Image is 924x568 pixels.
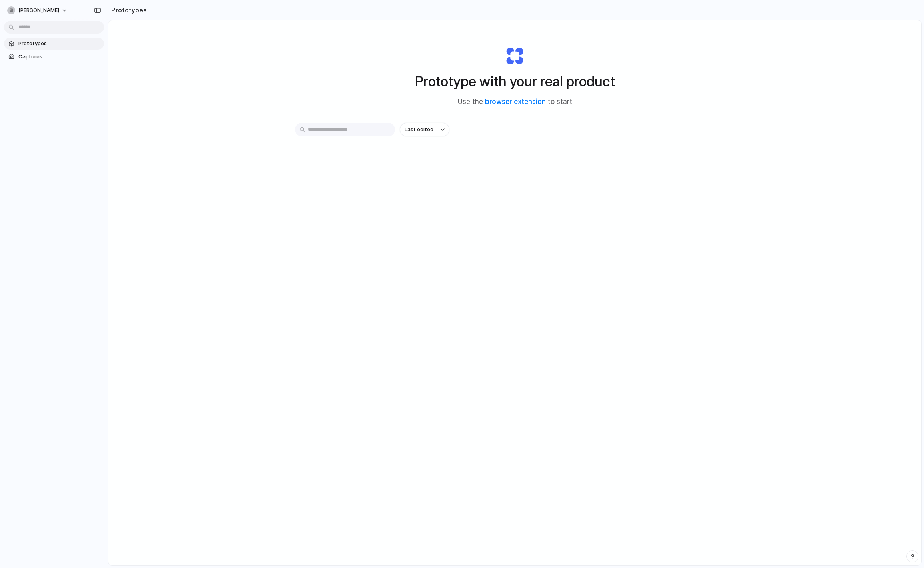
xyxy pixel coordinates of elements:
h2: Prototypes [108,5,147,15]
a: Prototypes [4,38,104,50]
span: [PERSON_NAME] [18,6,59,14]
span: Captures [18,53,101,61]
a: browser extension [485,98,546,106]
span: Prototypes [18,40,101,48]
span: Use the to start [458,97,572,107]
button: Last edited [400,123,449,136]
span: Last edited [405,126,433,134]
h1: Prototype with your real product [415,71,615,92]
a: Captures [4,51,104,63]
button: [PERSON_NAME] [4,4,72,17]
